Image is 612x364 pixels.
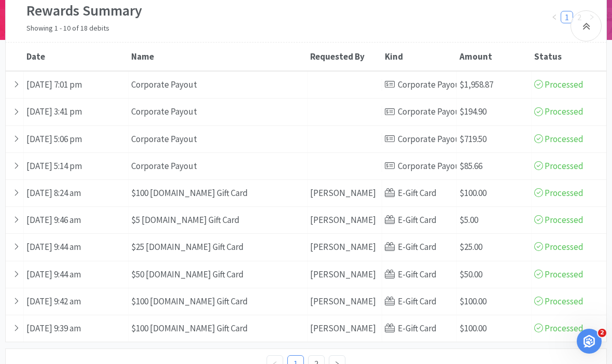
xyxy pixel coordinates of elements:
div: Operator says… [8,6,199,78]
div: I'd be happy to help! [8,125,101,148]
div: $100.00 [457,180,532,206]
div: Corporate Payout [129,153,308,179]
div: [DATE] 7:01 pm [24,72,129,98]
span: Processed [534,106,583,117]
div: Name [131,51,305,62]
span: E-Gift Card [398,321,437,335]
a: 1 [561,11,573,23]
span: E-Gift Card [398,240,437,254]
div: $100 [DOMAIN_NAME] Gift Card [129,288,308,315]
div: joined the conversation [45,80,177,89]
div: [PERSON_NAME] [308,261,382,288]
div: Jenna says… [8,125,199,157]
div: $194.90 [457,99,532,125]
div: I'd be happy to help! [17,132,92,142]
img: Profile image for Jenna [31,79,41,90]
div: Date [26,51,126,62]
span: E-Gift Card [398,268,437,282]
div: Corporate Payout [129,99,308,125]
span: Processed [534,241,583,253]
div: $85.66 [457,153,532,179]
div: Hi there! [8,102,57,124]
span: Processed [534,187,583,199]
span: Processed [534,133,583,145]
i: icon: left [551,14,558,20]
div: [DATE] 3:41 pm [24,99,129,125]
span: Corporate Payout [398,159,464,173]
div: [PERSON_NAME] [308,315,382,342]
span: Processed [534,269,583,280]
p: The team can also help [50,13,129,23]
div: $25.00 [457,234,532,260]
div: Hi there! Thank you for contacting Vetcove Support! We’ve received your message and the next avai... [17,12,162,63]
div: Jenna says… [8,78,199,102]
button: Gif picker [33,285,41,293]
span: Corporate Payout [398,78,464,92]
iframe: Intercom live chat [577,329,602,354]
div: Thank you [153,163,191,173]
span: Processed [534,296,583,307]
span: Processed [534,323,583,334]
div: Jenna says… [8,187,199,269]
div: $50 [DOMAIN_NAME] Gift Card [129,261,308,288]
button: Home [162,4,182,24]
div: $719.50 [457,126,532,152]
div: Hi there! Thank you for contacting Vetcove Support! We’ve received your message and the next avai... [8,6,170,69]
div: $1,958.87 [457,72,532,98]
div: Deedra says… [8,157,199,188]
div: $100.00 [457,315,532,342]
div: [DATE] 9:44 am [24,234,129,260]
div: Status [534,51,604,62]
div: Jenna says… [8,102,199,125]
h6: Showing 1 - 10 of 18 debits [26,22,548,34]
div: $100.00 [457,288,532,315]
div: [DATE] 9:42 am [24,288,129,315]
div: Requested By [310,51,380,62]
li: Next Page [586,11,598,23]
div: Kind [385,51,454,62]
div: [DATE] 8:24 am [24,180,129,206]
span: E-Gift Card [398,213,437,227]
span: E-Gift Card [398,295,437,309]
div: You're welcome! It looks like Cash Back Rewards have currently been restricted by your group. I w... [8,187,170,261]
div: [PERSON_NAME] [308,207,382,233]
a: 2 [574,11,585,23]
div: $5 [DOMAIN_NAME] Gift Card [129,207,308,233]
div: Corporate Payout [129,126,308,152]
div: $5.00 [457,207,532,233]
span: Processed [534,160,583,172]
img: Profile image for Operator [30,6,46,22]
div: You're welcome! It looks like Cash Back Rewards have currently been restricted by your group. I w... [17,193,162,255]
div: [PERSON_NAME] [308,180,382,206]
button: Upload attachment [49,285,58,293]
div: Close [182,4,201,23]
div: Amount [460,51,529,62]
div: $100 [DOMAIN_NAME] Gift Card [129,180,308,206]
div: $100 [DOMAIN_NAME] Gift Card [129,315,308,342]
span: Corporate Payout [398,105,464,119]
div: [PERSON_NAME] [308,288,382,315]
div: [DATE] 5:06 pm [24,126,129,152]
span: E-Gift Card [398,186,437,200]
button: go back [7,4,26,24]
h1: Operator [50,5,87,13]
div: [DATE] 9:44 am [24,261,129,288]
div: Hi there! [17,108,49,118]
textarea: Message… [9,263,199,281]
div: [PERSON_NAME] [308,234,382,260]
button: Send a message… [178,281,194,297]
div: [DATE] 5:14 pm [24,153,129,179]
span: Processed [534,79,583,90]
button: Emoji picker [16,285,24,293]
span: 2 [598,329,606,337]
div: $50.00 [457,261,532,288]
div: $25 [DOMAIN_NAME] Gift Card [129,234,308,260]
div: Corporate Payout [129,72,308,98]
div: Thank you [145,157,199,179]
li: 2 [573,11,586,23]
div: [DATE] 9:46 am [24,207,129,233]
div: [DATE] 9:39 am [24,315,129,342]
b: [PERSON_NAME] [45,81,103,88]
span: Processed [534,214,583,226]
li: Previous Page [548,11,561,23]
